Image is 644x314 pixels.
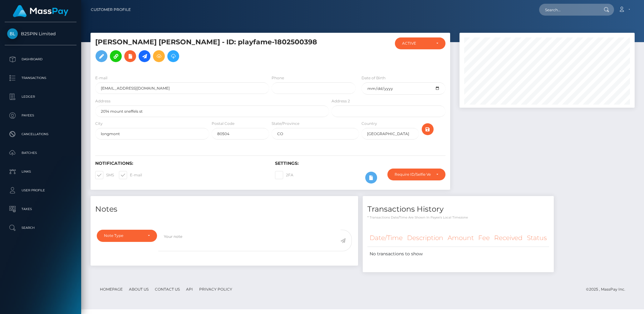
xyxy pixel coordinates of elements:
a: Initiate Payout [139,50,150,62]
th: Date/Time [367,229,405,247]
p: Cancellations [7,130,74,139]
p: User Profile [7,186,74,195]
a: User Profile [5,183,76,198]
a: About Us [126,284,151,294]
button: Note Type [97,230,157,242]
label: E-mail [95,75,107,81]
th: Status [525,229,549,247]
span: B2SPIN Limited [5,31,76,37]
a: Search [5,220,76,236]
div: Note Type [104,233,143,238]
p: Taxes [7,204,74,214]
p: Transactions [7,73,74,83]
label: State/Province [272,121,299,126]
a: Batches [5,145,76,161]
a: Privacy Policy [197,284,235,294]
a: Dashboard [5,52,76,67]
th: Amount [445,229,476,247]
h4: Notes [95,204,353,215]
a: API [184,284,195,294]
p: Search [7,223,74,233]
h4: Transactions History [367,204,549,215]
h6: Settings: [275,161,445,166]
label: Country [361,121,377,126]
label: Date of Birth [361,75,386,81]
img: B2SPIN Limited [7,28,18,39]
label: 2FA [275,171,293,179]
label: Address [95,98,111,104]
label: City [95,121,103,126]
img: MassPay Logo [13,5,68,17]
a: Homepage [97,284,125,294]
input: Search... [539,4,598,16]
h5: [PERSON_NAME] [PERSON_NAME] - ID: playfame-1802500398 [95,37,326,65]
p: * Transactions date/time are shown in payee's local timezone [367,215,549,220]
a: Cancellations [5,126,76,142]
td: No transactions to show [367,247,549,261]
label: Phone [272,75,284,81]
th: Description [405,229,445,247]
div: © 2025 , MassPay Inc. [586,286,630,293]
a: Transactions [5,70,76,86]
button: Require ID/Selfie Verification [387,169,445,180]
button: ACTIVE [395,37,445,49]
p: Batches [7,148,74,158]
a: Customer Profile [91,3,131,16]
a: Payees [5,108,76,123]
label: SMS [95,171,114,179]
a: Links [5,164,76,179]
label: Postal Code [212,121,234,126]
p: Dashboard [7,55,74,64]
a: Taxes [5,201,76,217]
a: Contact Us [152,284,182,294]
p: Ledger [7,92,74,101]
th: Received [492,229,525,247]
th: Fee [476,229,492,247]
p: Links [7,167,74,176]
label: Address 2 [332,98,350,104]
a: Ledger [5,89,76,105]
div: ACTIVE [402,41,431,46]
div: Require ID/Selfie Verification [395,172,431,177]
p: Payees [7,111,74,120]
h6: Notifications: [95,161,266,166]
label: E-mail [119,171,142,179]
